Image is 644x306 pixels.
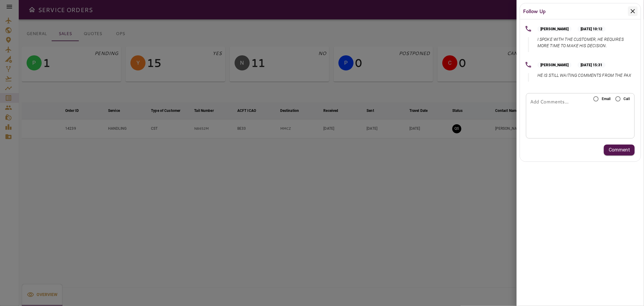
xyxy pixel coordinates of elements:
span: Email [602,96,611,102]
p: [PERSON_NAME] [537,26,572,32]
p: [PERSON_NAME] [537,62,572,68]
p: Comment [609,146,630,154]
p: [DATE] 10:12 [578,26,605,32]
span: Call [624,96,630,102]
p: HE IS STILL WAITING COMMENTS FROM THE PAX [537,72,631,79]
p: I SPOKE WITH THE CUSTOMER, HE REQUIRES MORE TIME TO MAKE HIS DECISION. [537,36,635,49]
button: Comment [604,145,635,155]
h6: Follow Up [523,7,546,15]
p: [DATE] 15:31 [578,62,605,68]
